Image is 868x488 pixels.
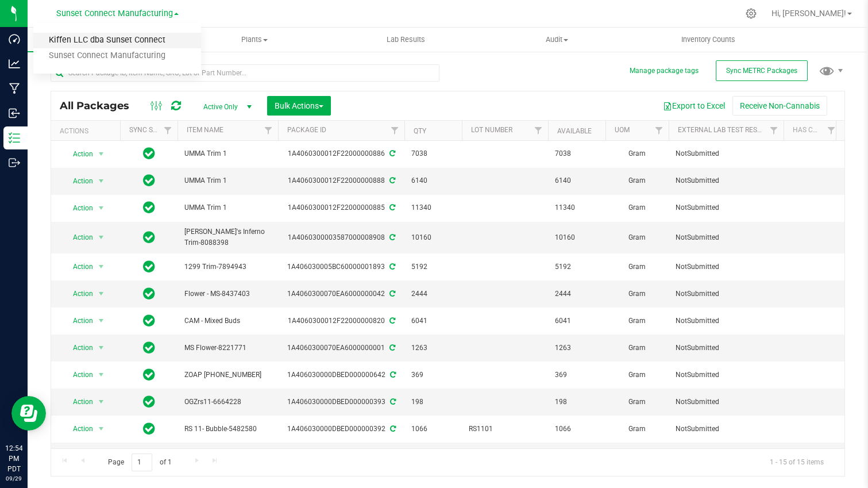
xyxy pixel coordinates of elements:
[184,148,271,159] span: UMMA Trim 1
[184,424,271,435] span: RS 11- Bubble-5482580
[143,340,155,356] span: In Sync
[469,424,541,435] span: RS1101
[187,126,223,134] a: Item Name
[676,232,777,243] span: NotSubmitted
[275,101,323,110] span: Bulk Actions
[557,127,592,135] a: Available
[56,9,173,18] span: Sunset Connect Manufacturing
[732,96,827,116] button: Receive Non-Cannabis
[143,199,155,216] span: In Sync
[276,262,406,272] div: 1A406030005BC60000001893
[63,173,94,189] span: Action
[555,289,599,299] span: 2444
[184,202,271,213] span: UMMA Trim 1
[726,67,797,75] span: Sync METRC Packages
[94,286,109,302] span: select
[555,370,599,381] span: 369
[33,48,201,64] a: Sunset Connect Manufacturing
[94,394,109,410] span: select
[330,28,481,52] a: Lab Results
[184,226,271,248] span: [PERSON_NAME]'s Inferno Trim-8088398
[612,316,662,326] span: Gram
[555,262,599,272] span: 5192
[143,313,155,329] span: In Sync
[129,126,173,134] a: Sync Status
[276,175,406,186] div: 1A4060300012F22000000888
[822,121,841,140] a: Filter
[676,424,777,435] span: NotSubmitted
[94,229,109,245] span: select
[411,370,455,381] span: 369
[143,394,155,410] span: In Sync
[143,367,155,383] span: In Sync
[5,474,22,483] p: 09/29
[612,175,662,186] span: Gram
[666,34,751,45] span: Inventory Counts
[179,34,329,45] span: Plants
[388,203,395,212] span: Sync from Compliance System
[9,58,20,70] inline-svg: Analytics
[11,396,46,431] iframe: Resource center
[63,146,94,162] span: Action
[555,232,599,243] span: 10160
[676,262,777,272] span: NotSubmitted
[63,394,94,410] span: Action
[276,289,406,299] div: 1A4060300070EA6000000042
[184,175,271,186] span: UMMA Trim 1
[388,344,395,352] span: Sync from Compliance System
[143,172,155,189] span: In Sync
[771,9,846,18] span: Hi, [PERSON_NAME]!
[63,259,94,275] span: Action
[630,66,699,76] button: Manage package tags
[385,121,404,140] a: Filter
[765,121,784,140] a: Filter
[555,202,599,213] span: 11340
[94,340,109,356] span: select
[632,28,784,52] a: Inventory Counts
[143,229,155,245] span: In Sync
[184,343,271,353] span: MS Flower-8221771
[388,149,395,157] span: Sync from Compliance System
[276,232,406,243] div: 1A4060300003587000008908
[676,202,777,213] span: NotSubmitted
[784,121,841,141] th: Has COA
[411,397,455,408] span: 198
[676,175,777,186] span: NotSubmitted
[143,286,155,302] span: In Sync
[51,64,439,82] input: Search Package ID, Item Name, SKU, Lot or Part Number...
[650,121,669,140] a: Filter
[411,424,455,435] span: 1066
[678,126,768,134] a: External Lab Test Result
[259,121,278,140] a: Filter
[676,148,777,159] span: NotSubmitted
[388,398,396,406] span: Sync from Compliance System
[33,33,201,48] a: Kiffen LLC dba Sunset Connect
[276,370,406,381] div: 1A406030000DBED000000642
[761,454,833,471] span: 1 - 15 of 15 items
[388,425,396,433] span: Sync from Compliance System
[94,421,109,437] span: select
[98,454,181,471] span: Page of 1
[143,145,155,162] span: In Sync
[63,200,94,216] span: Action
[411,232,455,243] span: 10160
[276,424,406,435] div: 1A406030000DBED000000392
[5,443,22,474] p: 12:54 PM PDT
[471,126,512,134] a: Lot Number
[388,317,395,325] span: Sync from Compliance System
[411,148,455,159] span: 7038
[411,262,455,272] span: 5192
[388,233,395,241] span: Sync from Compliance System
[276,202,406,213] div: 1A4060300012F22000000885
[9,157,20,168] inline-svg: Outbound
[612,289,662,299] span: Gram
[676,370,777,381] span: NotSubmitted
[555,175,599,186] span: 6140
[184,447,271,469] span: Slurricane Hash Production Batch
[612,424,662,435] span: Gram
[612,370,662,381] span: Gram
[94,313,109,329] span: select
[411,343,455,353] span: 1263
[655,96,732,116] button: Export to Excel
[676,397,777,408] span: NotSubmitted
